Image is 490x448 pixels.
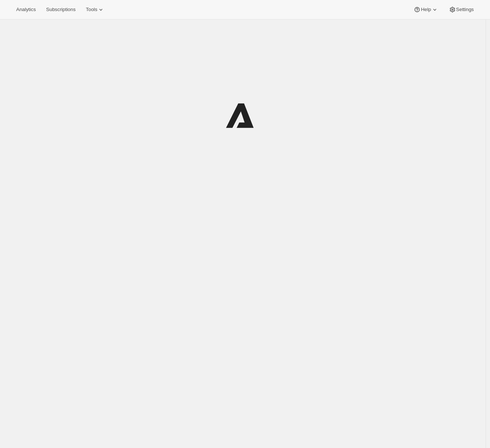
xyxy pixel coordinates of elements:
[456,7,474,13] span: Settings
[409,4,443,15] button: Help
[12,4,40,15] button: Analytics
[421,7,431,13] span: Help
[86,7,97,13] span: Tools
[81,4,109,15] button: Tools
[42,4,80,15] button: Subscriptions
[46,7,75,13] span: Subscriptions
[16,7,36,13] span: Analytics
[444,4,478,15] button: Settings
